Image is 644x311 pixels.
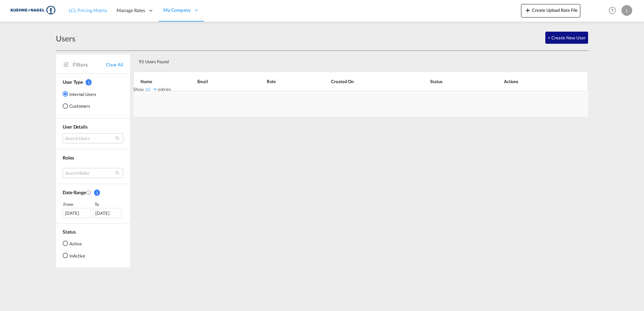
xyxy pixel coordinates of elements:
[63,240,85,247] md-radio-button: Active
[181,72,250,91] th: Email
[250,72,314,91] th: Role
[524,6,532,14] md-icon: icon-plus 400-fg
[607,5,621,17] div: Help
[94,189,100,196] span: 1
[521,4,580,18] button: icon-plus 400-fgCreate Upload Rate File
[144,87,158,92] select: Showentries
[63,124,88,130] span: User Details
[63,229,75,235] span: Status
[621,5,632,16] div: L
[69,7,107,13] span: LCL Pricing Matrix
[487,72,588,91] th: Actions
[545,32,588,44] button: + Create New User
[94,201,124,208] div: To
[86,190,91,195] md-icon: Created On
[136,54,541,67] div: 95 Users Found
[63,252,85,259] md-radio-button: InActive
[607,5,618,16] span: Help
[63,201,92,208] div: From
[106,62,123,68] span: Clear All
[314,72,413,91] th: Created On
[117,7,145,14] span: Manage Rates
[63,208,91,218] div: [DATE]
[413,72,487,91] th: Status
[63,155,74,161] span: Roles
[63,201,123,218] span: From To [DATE][DATE]
[63,103,96,109] md-radio-button: Customers
[133,72,181,91] th: Name
[163,7,191,13] span: My Company
[10,3,56,18] img: 36441310f41511efafde313da40ec4a4.png
[63,79,83,85] span: User Type
[56,33,75,44] div: Users
[63,189,86,195] span: Date Range
[73,61,106,68] span: Filters
[133,86,171,92] label: Show entries
[93,208,122,218] div: [DATE]
[86,79,92,85] span: 1
[63,91,96,97] md-radio-button: Internal Users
